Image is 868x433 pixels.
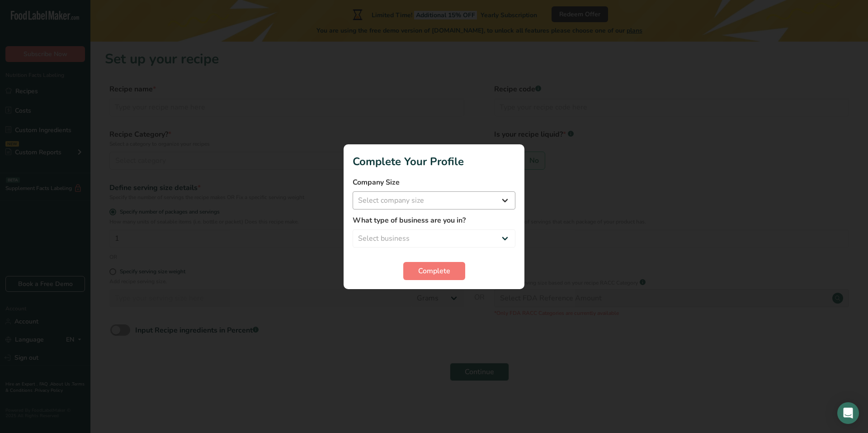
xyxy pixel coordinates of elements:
span: Complete [418,266,450,276]
div: Open Intercom Messenger [837,402,859,424]
label: Company Size [353,177,515,188]
label: What type of business are you in? [353,215,515,226]
h1: Complete Your Profile [353,153,515,170]
button: Complete [403,262,465,280]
